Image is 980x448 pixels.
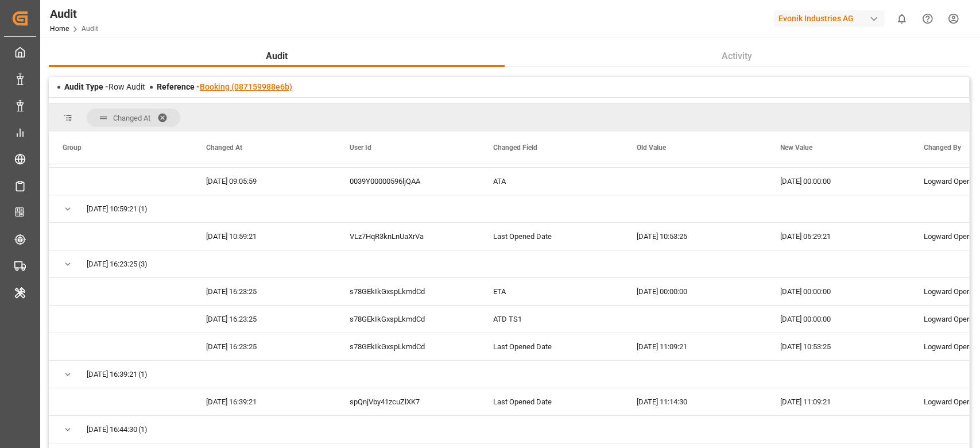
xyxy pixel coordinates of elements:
[774,10,884,27] div: Evonik Industries AG
[493,144,537,152] span: Changed Field
[350,144,371,152] span: User Id
[623,388,766,415] div: [DATE] 11:14:30
[766,333,910,360] div: [DATE] 10:53:25
[505,45,969,67] button: Activity
[200,82,292,91] a: Booking (087159988e6b)
[63,144,82,152] span: Group
[87,416,137,443] span: [DATE] 16:44:30
[87,196,137,222] span: [DATE] 10:59:21
[637,144,666,152] span: Old Value
[49,45,505,67] button: Audit
[924,144,961,152] span: Changed By
[717,49,757,63] span: Activity
[192,223,336,250] div: [DATE] 10:59:21
[138,361,148,388] span: (1)
[206,144,242,152] span: Changed At
[915,6,940,32] button: Help Center
[479,306,623,333] div: ATD TS1
[87,251,137,277] span: [DATE] 16:23:25
[780,144,812,152] span: New Value
[479,168,623,195] div: ATA
[192,168,336,195] div: [DATE] 09:05:59
[261,49,292,63] span: Audit
[336,223,479,250] div: VLz7HqR3knLnUaXrVa
[50,25,69,33] a: Home
[766,168,910,195] div: [DATE] 00:00:00
[336,168,479,195] div: 0039Y00000596ljQAA
[479,223,623,250] div: Last Opened Date
[766,388,910,415] div: [DATE] 11:09:21
[50,5,98,22] div: Audit
[623,223,766,250] div: [DATE] 10:53:25
[336,333,479,360] div: s78GEkIkGxspLkmdCd
[192,306,336,333] div: [DATE] 16:23:25
[479,333,623,360] div: Last Opened Date
[64,82,109,91] span: Audit Type -
[479,278,623,305] div: ETA
[192,333,336,360] div: [DATE] 16:23:25
[889,6,915,32] button: show 0 new notifications
[336,388,479,415] div: spQnjVby41zcuZlXK7
[336,306,479,333] div: s78GEkIkGxspLkmdCd
[192,278,336,305] div: [DATE] 16:23:25
[157,82,292,91] span: Reference -
[623,278,766,305] div: [DATE] 00:00:00
[138,251,148,277] span: (3)
[87,361,137,388] span: [DATE] 16:39:21
[138,416,148,443] span: (1)
[64,81,145,93] div: Row Audit
[113,114,150,122] span: Changed At
[336,278,479,305] div: s78GEkIkGxspLkmdCd
[479,388,623,415] div: Last Opened Date
[138,196,148,222] span: (1)
[766,306,910,333] div: [DATE] 00:00:00
[766,223,910,250] div: [DATE] 05:29:21
[623,333,766,360] div: [DATE] 11:09:21
[774,7,889,29] button: Evonik Industries AG
[766,278,910,305] div: [DATE] 00:00:00
[192,388,336,415] div: [DATE] 16:39:21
